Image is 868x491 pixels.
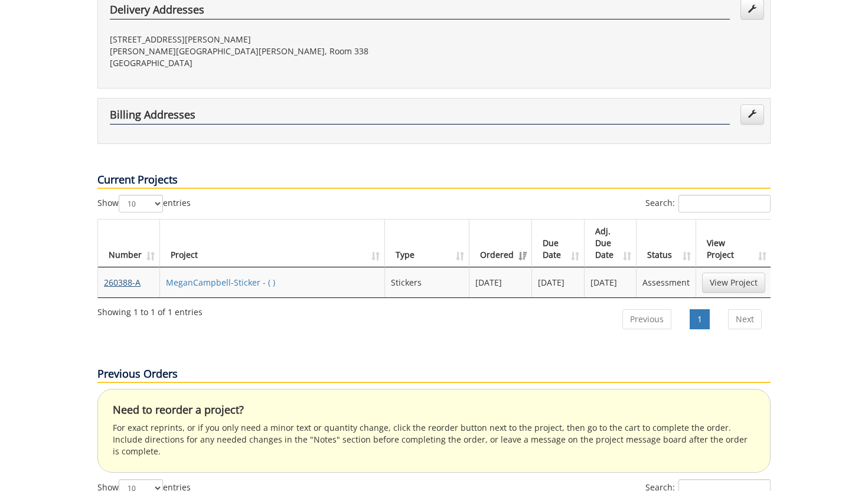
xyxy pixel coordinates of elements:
[385,220,469,267] th: Type: activate to sort column ascending
[110,4,730,19] h4: Delivery Addresses
[166,277,275,288] a: MeganCampbell-Sticker - ( )
[637,220,696,267] th: Status: activate to sort column ascending
[690,309,710,329] a: 1
[160,220,385,267] th: Project: activate to sort column ascending
[97,302,203,318] div: Showing 1 to 1 of 1 entries
[728,309,762,329] a: Next
[104,277,141,288] a: 260388-A
[645,195,771,212] label: Search:
[110,45,425,57] p: [PERSON_NAME][GEOGRAPHIC_DATA][PERSON_NAME], Room 338
[622,309,671,329] a: Previous
[110,109,730,125] h4: Billing Addresses
[98,220,160,267] th: Number: activate to sort column ascending
[113,404,755,416] h4: Need to reorder a project?
[385,267,469,297] td: Stickers
[113,422,755,457] p: For exact reprints, or if you only need a minor text or quantity change, click the reorder button...
[97,366,771,383] p: Previous Orders
[97,172,771,189] p: Current Projects
[110,34,425,45] p: [STREET_ADDRESS][PERSON_NAME]
[678,195,771,212] input: Search:
[469,220,532,267] th: Ordered: activate to sort column ascending
[97,195,191,212] label: Show entries
[119,195,163,212] select: Showentries
[702,273,765,293] a: View Project
[532,220,584,267] th: Due Date: activate to sort column ascending
[110,57,425,69] p: [GEOGRAPHIC_DATA]
[469,267,532,297] td: [DATE]
[740,104,764,125] a: Edit Addresses
[585,220,637,267] th: Adj. Due Date: activate to sort column ascending
[637,267,696,297] td: Assessment
[696,220,771,267] th: View Project: activate to sort column ascending
[532,267,584,297] td: [DATE]
[585,267,637,297] td: [DATE]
